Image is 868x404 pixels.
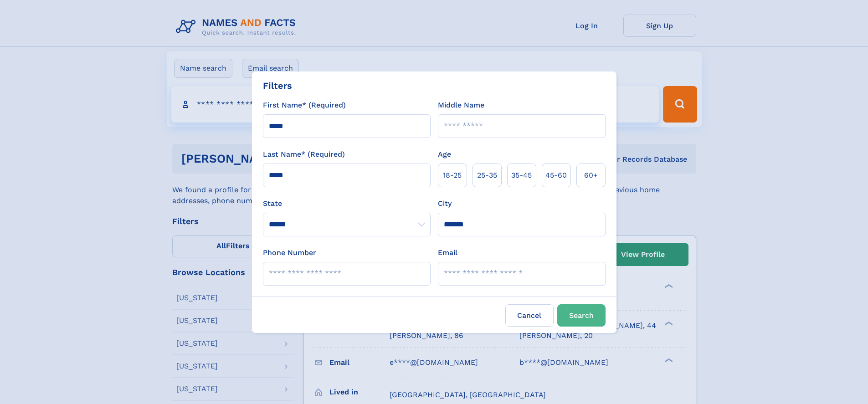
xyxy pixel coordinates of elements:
button: Search [557,304,606,327]
span: 35‑45 [511,170,532,181]
label: Middle Name [438,100,484,111]
span: 45‑60 [545,170,567,181]
label: Email [438,247,457,258]
label: Cancel [505,304,554,327]
label: Last Name* (Required) [263,149,345,160]
div: Filters [263,79,292,92]
label: City [438,198,452,209]
label: First Name* (Required) [263,100,346,111]
span: 60+ [584,170,598,181]
label: Age [438,149,451,160]
span: 18‑25 [443,170,462,181]
label: State [263,198,431,209]
span: 25‑35 [477,170,497,181]
label: Phone Number [263,247,316,258]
